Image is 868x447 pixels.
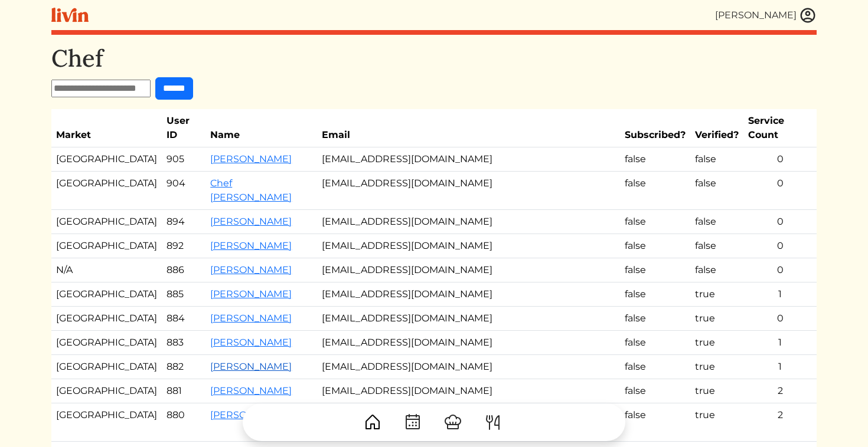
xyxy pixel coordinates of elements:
td: [EMAIL_ADDRESS][DOMAIN_NAME] [317,355,621,379]
div: [PERSON_NAME] [715,8,797,22]
th: Name [205,109,316,147]
td: N/A [51,258,162,282]
td: false [620,282,690,307]
img: user_account-e6e16d2ec92f44fc35f99ef0dc9cddf60790bfa021a6ecb1c896eb5d2907b31c.svg [799,6,817,24]
td: 892 [162,234,205,258]
td: 0 [743,234,817,258]
a: [PERSON_NAME] [210,313,292,324]
td: true [690,331,743,355]
td: 1 [743,331,817,355]
td: false [690,258,743,282]
td: [EMAIL_ADDRESS][DOMAIN_NAME] [317,147,621,172]
td: 2 [743,379,817,403]
td: 905 [162,147,205,172]
td: false [620,147,690,172]
td: [GEOGRAPHIC_DATA] [51,282,162,307]
td: false [620,355,690,379]
a: [PERSON_NAME] [210,216,292,227]
a: [PERSON_NAME] [210,385,292,396]
td: [EMAIL_ADDRESS][DOMAIN_NAME] [317,379,621,403]
td: 894 [162,210,205,234]
a: [PERSON_NAME] [210,153,292,165]
td: 881 [162,379,205,403]
th: Email [317,109,621,147]
a: [PERSON_NAME] [210,264,292,275]
td: [EMAIL_ADDRESS][DOMAIN_NAME] [317,258,621,282]
td: false [620,379,690,403]
td: 883 [162,331,205,355]
th: Subscribed? [620,109,690,147]
td: [GEOGRAPHIC_DATA] [51,355,162,379]
td: false [690,172,743,210]
td: false [620,210,690,234]
td: 0 [743,147,817,172]
td: [GEOGRAPHIC_DATA] [51,307,162,331]
td: false [620,331,690,355]
td: 1 [743,282,817,307]
td: 885 [162,282,205,307]
td: false [690,147,743,172]
a: [PERSON_NAME] [210,240,292,251]
td: [GEOGRAPHIC_DATA] [51,379,162,403]
td: true [690,282,743,307]
td: 0 [743,172,817,210]
th: User ID [162,109,205,147]
td: 882 [162,355,205,379]
td: [GEOGRAPHIC_DATA] [51,147,162,172]
td: 0 [743,258,817,282]
td: false [620,234,690,258]
td: [EMAIL_ADDRESS][DOMAIN_NAME] [317,234,621,258]
img: ForkKnife-55491504ffdb50bab0c1e09e7649658475375261d09fd45db06cec23bce548bf.svg [484,413,502,432]
td: [EMAIL_ADDRESS][DOMAIN_NAME] [317,307,621,331]
td: [GEOGRAPHIC_DATA] [51,210,162,234]
td: false [690,210,743,234]
td: 0 [743,307,817,331]
td: [GEOGRAPHIC_DATA] [51,234,162,258]
td: true [690,307,743,331]
img: ChefHat-a374fb509e4f37eb0702ca99f5f64f3b6956810f32a249b33092029f8484b388.svg [443,413,462,432]
td: 886 [162,258,205,282]
td: [EMAIL_ADDRESS][DOMAIN_NAME] [317,282,621,307]
td: true [690,355,743,379]
img: CalendarDots-5bcf9d9080389f2a281d69619e1c85352834be518fbc73d9501aef674afc0d57.svg [403,413,422,432]
td: 0 [743,210,817,234]
th: Verified? [690,109,743,147]
a: [PERSON_NAME] [210,361,292,372]
td: false [690,234,743,258]
td: 884 [162,307,205,331]
a: Chef [PERSON_NAME] [210,178,292,203]
td: [EMAIL_ADDRESS][DOMAIN_NAME] [317,172,621,210]
h1: Chef [51,44,817,73]
td: [GEOGRAPHIC_DATA] [51,331,162,355]
a: [PERSON_NAME] [210,288,292,300]
td: [GEOGRAPHIC_DATA] [51,172,162,210]
th: Market [51,109,162,147]
th: Service Count [743,109,817,147]
a: [PERSON_NAME] [210,337,292,348]
td: true [690,379,743,403]
td: [EMAIL_ADDRESS][DOMAIN_NAME] [317,331,621,355]
td: false [620,258,690,282]
td: 904 [162,172,205,210]
td: [EMAIL_ADDRESS][DOMAIN_NAME] [317,210,621,234]
img: livin-logo-a0d97d1a881af30f6274990eb6222085a2533c92bbd1e4f22c21b4f0d0e3210c.svg [51,8,89,22]
td: false [620,172,690,210]
td: false [620,307,690,331]
img: House-9bf13187bcbb5817f509fe5e7408150f90897510c4275e13d0d5fca38e0b5951.svg [363,413,382,432]
td: 1 [743,355,817,379]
